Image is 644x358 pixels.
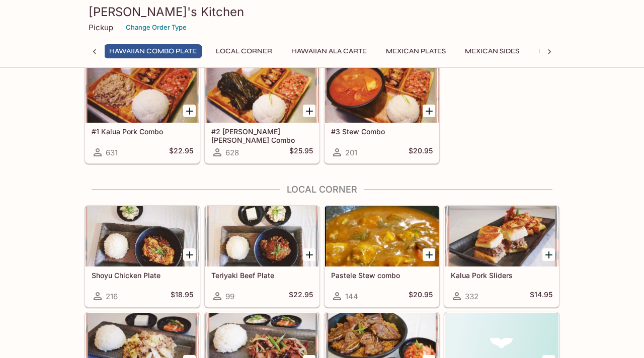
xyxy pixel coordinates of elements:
[331,271,433,280] h5: Pastele Stew combo
[205,206,319,307] a: Teriyaki Beef Plate99$22.95
[303,248,315,261] button: Add Teriyaki Beef Plate
[331,127,433,136] h5: #3 Stew Combo
[409,146,433,158] h5: $20.95
[86,206,199,266] div: Shoyu Chicken Plate
[465,292,478,301] span: 332
[325,206,439,266] div: Pastele Stew combo
[92,271,193,280] h5: Shoyu Chicken Plate
[211,271,313,280] h5: Teriyaki Beef Plate
[211,127,313,144] h5: #2 [PERSON_NAME] [PERSON_NAME] Combo
[92,127,193,136] h5: #1 Kalua Pork Combo
[85,62,200,163] a: #1 Kalua Pork Combo631$22.95
[183,105,196,117] button: Add #1 Kalua Pork Combo
[205,62,319,123] div: #2 Lau Lau Combo
[205,206,319,266] div: Teriyaki Beef Plate
[210,44,278,58] button: Local Corner
[533,44,617,58] button: Mexican Ala Carte
[542,248,555,261] button: Add Kalua Pork Sliders
[183,248,196,261] button: Add Shoyu Chicken Plate
[106,148,118,157] span: 631
[89,4,555,20] h3: [PERSON_NAME]'s Kitchen
[85,206,200,307] a: Shoyu Chicken Plate216$18.95
[423,105,435,117] button: Add #3 Stew Combo
[89,23,113,32] p: Pickup
[345,292,358,301] span: 144
[289,146,313,158] h5: $25.95
[444,206,559,307] a: Kalua Pork Sliders332$14.95
[409,290,433,302] h5: $20.95
[225,292,234,301] span: 99
[530,290,552,302] h5: $14.95
[380,44,451,58] button: Mexican Plates
[345,148,357,157] span: 201
[325,62,439,163] a: #3 Stew Combo201$20.95
[286,44,372,58] button: Hawaiian Ala Carte
[303,105,315,117] button: Add #2 Lau Lau Combo
[451,271,552,280] h5: Kalua Pork Sliders
[325,206,439,307] a: Pastele Stew combo144$20.95
[325,62,439,123] div: #3 Stew Combo
[86,62,199,123] div: #1 Kalua Pork Combo
[121,20,191,35] button: Change Order Type
[445,206,558,266] div: Kalua Pork Sliders
[85,184,559,195] h4: Local Corner
[169,146,193,158] h5: $22.95
[423,248,435,261] button: Add Pastele Stew combo
[459,44,525,58] button: Mexican Sides
[225,148,239,157] span: 628
[171,290,193,302] h5: $18.95
[289,290,313,302] h5: $22.95
[106,292,118,301] span: 216
[104,44,202,58] button: Hawaiian Combo Plate
[205,62,319,163] a: #2 [PERSON_NAME] [PERSON_NAME] Combo628$25.95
